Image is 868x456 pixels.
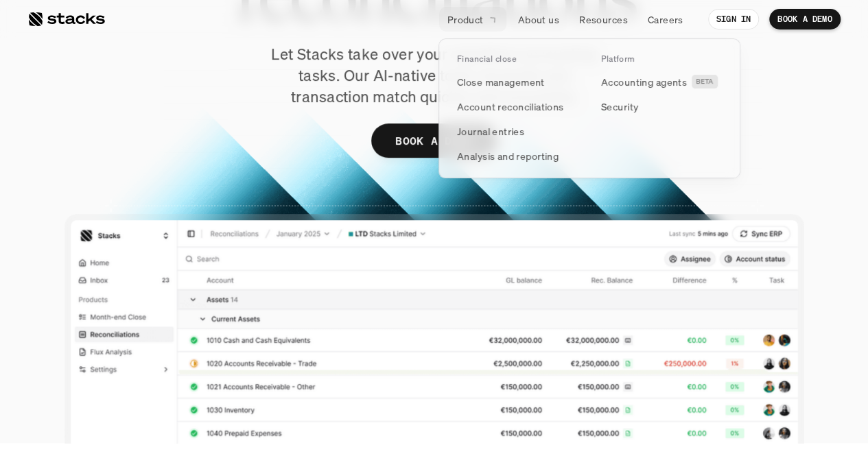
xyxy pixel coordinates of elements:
[769,9,841,29] a: BOOK A DEMO
[457,54,516,64] p: Financial close
[457,149,559,163] p: Analysis and reporting
[593,69,730,94] a: Accounting agentsBETA
[777,14,832,24] p: BOOK A DEMO
[457,75,545,89] p: Close management
[696,77,714,86] h2: BETA
[510,7,567,32] a: About us
[449,119,586,143] a: Journal entries
[449,143,586,168] a: Analysis and reporting
[601,99,638,114] p: Security
[395,131,473,151] p: BOOK A DEMO
[648,12,683,27] p: Careers
[162,261,222,271] a: Privacy Policy
[449,94,586,119] a: Account reconciliations
[447,12,484,27] p: Product
[449,69,586,94] a: Close management
[593,94,730,119] a: Security
[571,7,636,32] a: Resources
[457,124,524,139] p: Journal entries
[708,9,760,29] a: SIGN IN
[518,12,559,27] p: About us
[716,14,751,24] p: SIGN IN
[457,99,564,114] p: Account reconciliations
[579,12,628,27] p: Resources
[601,54,635,64] p: Platform
[371,123,497,158] a: BOOK A DEMO
[601,75,687,89] p: Accounting agents
[246,44,623,107] p: Let Stacks take over your repetitive accounting tasks. Our AI-native tools reconcile and transact...
[640,7,692,32] a: Careers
